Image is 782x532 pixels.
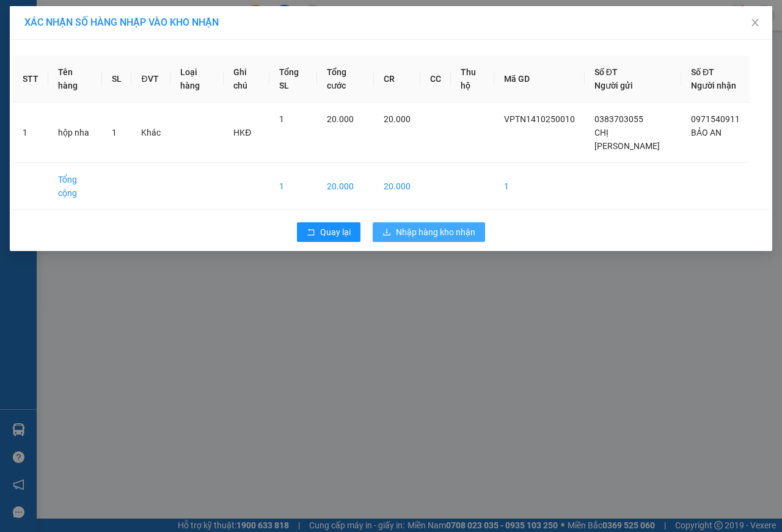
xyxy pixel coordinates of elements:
span: close [750,18,760,27]
button: Close [738,6,772,40]
th: Ghi chú [224,56,269,103]
td: Tổng cộng [48,163,102,210]
span: download [382,228,391,238]
span: In ngày: [4,89,75,96]
span: 20.000 [327,114,354,124]
span: HKĐ [233,128,251,137]
span: [PERSON_NAME]: [4,79,130,86]
span: 1 [279,114,284,124]
span: Người nhận [691,81,736,90]
span: Số ĐT [691,67,714,77]
td: 20.000 [374,163,420,210]
span: CHỊ [PERSON_NAME] [594,128,660,151]
th: Loại hàng [170,56,224,103]
td: 1 [494,163,585,210]
span: Số ĐT [594,67,618,77]
span: 20.000 [384,114,411,124]
span: 1 [112,128,117,137]
span: 01 Võ Văn Truyện, KP.1, Phường 2 [97,37,168,52]
span: 07:48:28 [DATE] [27,89,75,96]
th: Tên hàng [48,56,102,103]
button: rollbackQuay lại [297,222,360,242]
th: SL [102,56,131,103]
button: downloadNhập hàng kho nhận [373,222,485,242]
span: Bến xe [GEOGRAPHIC_DATA] [97,20,164,35]
td: 1 [269,163,317,210]
th: Thu hộ [451,56,494,103]
th: Tổng cước [317,56,373,103]
th: STT [13,56,48,103]
td: 20.000 [317,163,373,210]
td: hộp nha [48,103,102,163]
span: Nhập hàng kho nhận [396,225,475,239]
img: logo [4,7,59,61]
span: 0971540911 [691,114,740,124]
span: XÁC NHẬN SỐ HÀNG NHẬP VÀO KHO NHẬN [24,16,219,28]
th: Mã GD [494,56,585,103]
th: CC [420,56,451,103]
span: ----------------------------------------- [33,66,150,76]
span: BẢO AN [691,128,722,137]
span: 0383703055 [594,114,643,124]
span: Hotline: 19001152 [97,54,150,62]
th: ĐVT [131,56,170,103]
strong: ĐỒNG PHƯỚC [97,7,167,17]
span: VPTN1410250010 [504,114,575,124]
th: CR [374,56,420,103]
th: Tổng SL [269,56,317,103]
td: Khác [131,103,170,163]
td: 1 [13,103,48,163]
span: Quay lại [320,225,351,239]
span: Người gửi [594,81,633,90]
span: rollback [307,228,315,238]
span: VPMC1410250002 [61,78,130,87]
